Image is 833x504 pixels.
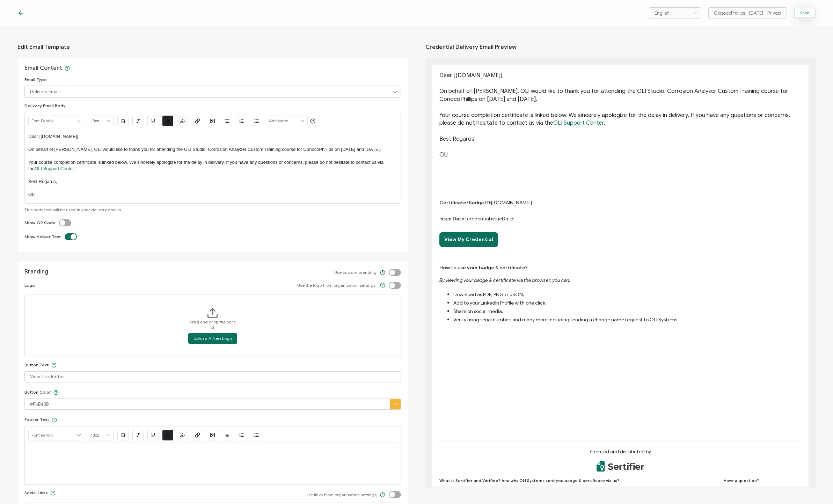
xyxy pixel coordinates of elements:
[24,86,401,98] input: Delivery Email
[439,135,802,143] p: Best Regards,
[439,331,802,429] iframe: YouTube video player
[24,362,57,368] p: Button Text
[29,430,84,440] input: Font Family
[24,207,122,212] span: This body text will be used in your delivery emails.
[794,8,816,18] button: Save
[24,103,66,108] span: Delivery Email Body
[306,492,377,497] span: Use links from organization settings
[24,371,401,382] input: View My Credential
[24,283,35,288] span: Logo
[439,200,491,206] b: Certificate/Badge ID:
[724,478,759,483] b: Have a question?
[193,336,232,341] span: Upload A New Logo
[439,87,802,103] p: On behalf of [PERSON_NAME], OLI would like to thank you for attending the OLI Studio: Corrosion A...
[24,220,56,225] span: Show QR Code
[28,146,397,153] p: On behalf of [PERSON_NAME], OLI would like to thank you for attending the OLI Studio: Corrosion A...
[798,470,833,504] iframe: Chat Widget
[266,116,307,126] input: Attributes
[439,216,466,222] b: Issue Date:
[24,389,59,395] p: Button Color
[439,265,528,271] b: How to use your badge & certificate?
[453,317,677,323] span: Verify using serial number; and many more including sending a change name request to OLI Systems
[35,166,74,171] a: OLI Support Center
[439,200,802,206] span: [[DOMAIN_NAME]]
[439,72,802,80] p: Dear [[DOMAIN_NAME]],
[649,7,701,19] input: Select language
[553,119,604,126] a: OLI Support Center
[597,461,644,472] img: Sertifier Logo
[439,216,802,222] span: [credential.issueDate]
[24,490,56,496] p: Social Links
[189,319,236,330] span: Drag and drop file here or
[28,191,397,198] p: OLI
[28,178,397,185] p: Best Regards,
[439,277,570,283] i: By viewing your badge & certificate via the browser, you can:
[29,116,84,126] input: Font Family
[24,268,48,275] p: Branding
[800,11,809,15] span: Save
[439,232,498,247] a: View My Credential
[334,270,377,275] span: Use custom branding
[439,449,802,455] span: Created and distributed by
[24,65,70,72] p: Email Content
[439,111,802,127] p: Your course completion certificate is linked below. We sincerely apologize for the delay in deliv...
[24,234,61,239] span: Show Helper Text
[28,133,397,140] p: Dear [[DOMAIN_NAME]],
[439,151,802,159] p: OLI
[453,292,524,298] span: Download as PDF, PNG or JSON,
[28,159,397,172] p: Your course completion certificate is linked below. We sincerely apologize for the delay in deliv...
[24,399,401,410] input: HEX Code
[439,478,619,483] b: What is Sertifier and Verified? And why OLI Systems sent you badge & certificate via us?
[17,37,408,58] span: Edit Email Template
[24,417,57,422] p: Footer Text
[453,308,503,314] span: Share on social media,
[453,300,547,306] span: Add to your LinkedIn Profile with one click,
[88,430,114,440] input: Font Size
[188,333,237,344] button: Upload A New Logo
[297,283,377,288] span: Use the logo from organization settings.
[425,37,816,58] span: Credential Delivery Email Preview
[24,77,47,82] span: Email Type
[88,116,114,126] input: Font Size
